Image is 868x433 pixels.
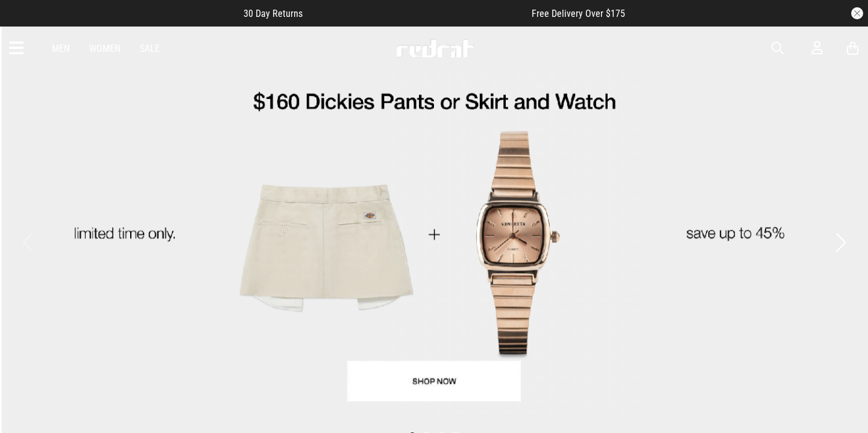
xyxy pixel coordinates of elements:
iframe: Customer reviews powered by Trustpilot [327,7,508,19]
span: 30 Day Returns [244,8,303,19]
button: Next slide [832,229,849,256]
a: Men [52,43,70,54]
img: Redrat logo [395,39,475,57]
a: Women [89,43,121,54]
button: Previous slide [19,229,36,256]
span: Free Delivery Over $175 [532,8,625,19]
a: Sale [140,43,160,54]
